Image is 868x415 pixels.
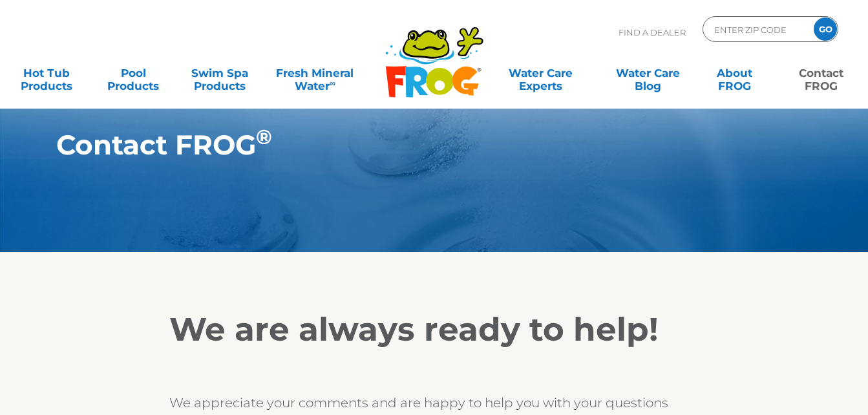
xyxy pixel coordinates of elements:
a: Fresh MineralWater∞ [273,60,357,86]
h2: We are always ready to help! [169,310,699,349]
sup: ∞ [330,78,335,88]
a: Swim SpaProducts [186,60,253,86]
input: GO [814,17,837,41]
p: We appreciate your comments and are happy to help you with your questions [169,392,699,413]
a: Water CareBlog [615,60,682,86]
input: Zip Code Form [713,20,800,39]
a: ContactFROG [788,60,855,86]
p: Find A Dealer [619,16,686,48]
a: PoolProducts [100,60,167,86]
sup: ® [256,125,272,149]
a: Water CareExperts [486,60,595,86]
a: AboutFROG [701,60,768,86]
a: Hot TubProducts [13,60,80,86]
h1: Contact FROG [56,129,752,160]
